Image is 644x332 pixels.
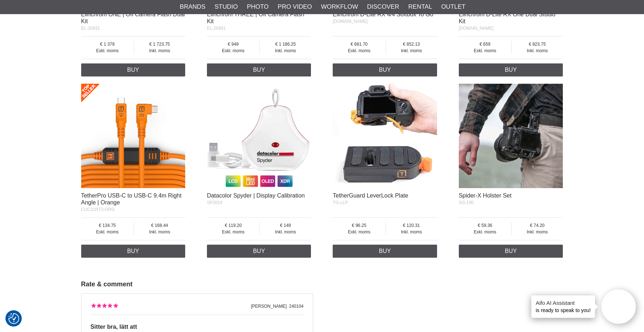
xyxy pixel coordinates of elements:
a: Outlet [441,2,465,12]
span: 681.70 [333,41,385,47]
div: is ready to speak to you! [531,295,595,318]
span: 1 186.25 [260,41,311,47]
img: Spider-X Holster Set [459,84,563,188]
span: Exkl. moms [207,229,259,235]
span: 74.20 [512,222,563,229]
img: Datacolor Spyder | Display Calibration [207,84,311,188]
span: Exkl. moms [81,229,134,235]
button: Consent Preferences [8,312,19,325]
span: Inkl. moms [386,47,437,54]
span: Inkl. moms [134,229,185,235]
a: Buy [459,245,563,258]
a: Studio [215,2,238,12]
span: [PERSON_NAME] [251,303,287,310]
span: Inkl. moms [386,229,437,235]
a: Workflow [321,2,358,12]
a: Buy [81,245,186,258]
span: 168.44 [134,222,185,229]
span: Exkl. moms [207,47,259,54]
h4: Aifo AI Assistant [536,299,591,307]
span: 149 [260,222,311,229]
a: Buy [207,245,311,258]
span: 96.25 [333,222,385,229]
a: Buy [333,245,437,258]
span: Inkl. moms [260,229,311,235]
span: 120.31 [386,222,437,229]
a: Datacolor Spyder | Display Calibration [207,192,305,199]
h3: Sitter bra, lätt att [91,323,304,331]
span: SG-190 [459,200,474,205]
a: Buy [207,63,311,76]
span: 852.13 [386,41,437,47]
span: TG-LLP [333,200,348,205]
span: 659 [459,41,511,47]
span: Inkl. moms [512,47,563,54]
span: Inkl. moms [134,47,185,54]
a: Brands [180,2,205,12]
span: Exkl. moms [333,47,385,54]
a: Elinchrom D-Lite RX 4/4 Softbox To Go [333,11,433,17]
a: Pro Video [278,2,312,12]
span: EL-20931 [81,26,100,31]
a: Discover [367,2,399,12]
span: 59.36 [459,222,511,229]
span: Exkl. moms [459,229,511,235]
img: TetherPro USB-C to USB-C 9.4m Right Angle | Orange [81,84,186,188]
span: Inkl. moms [260,47,311,54]
span: 119.20 [207,222,259,229]
span: 823.75 [512,41,563,47]
a: TetherGuard LeverLock Plate [333,192,408,199]
span: Exkl. moms [81,47,134,54]
span: EL-20941 [207,26,226,31]
span: SP2024 [207,200,223,205]
span: Exkl. moms [333,229,385,235]
a: Buy [459,63,563,76]
img: Revisit consent button [8,313,19,324]
span: 134.75 [81,222,134,229]
span: 949 [207,41,259,47]
h2: Rate & comment [81,280,563,289]
span: 1 379 [81,41,134,47]
span: Inkl. moms [512,229,563,235]
a: Buy [333,63,437,76]
span: 1 723.75 [134,41,185,47]
span: [DOMAIN_NAME] [333,19,367,24]
a: Spider-X Holster Set [459,192,512,199]
a: Rental [408,2,432,12]
span: CUC31RT2-ORG [81,207,115,212]
span: Exkl. moms [459,47,511,54]
a: Buy [81,63,186,76]
span: 240104 [289,303,303,310]
a: Photo [247,2,269,12]
a: TetherPro USB-C to USB-C 9.4m Right Angle | Orange [81,192,182,206]
span: [DOMAIN_NAME] [459,26,494,31]
img: TetherGuard LeverLock Plate [333,84,437,188]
